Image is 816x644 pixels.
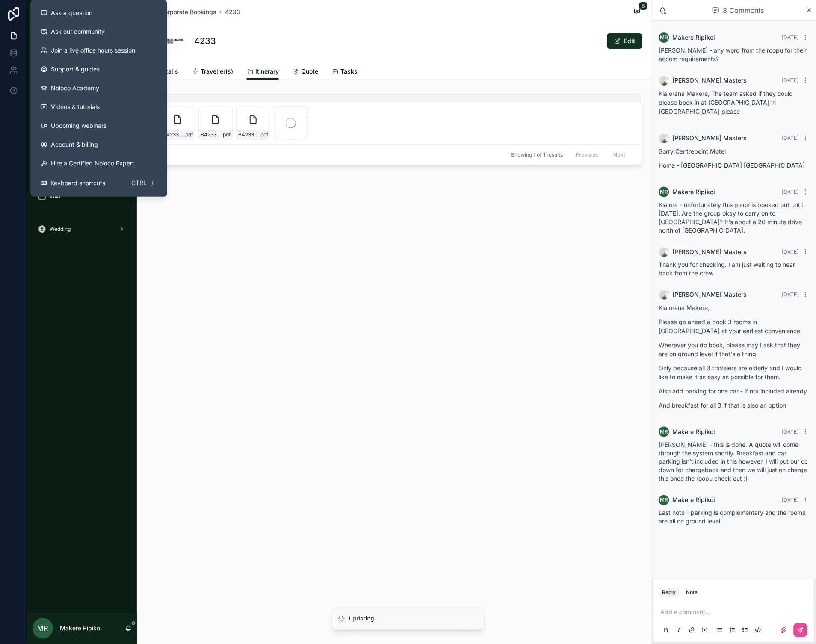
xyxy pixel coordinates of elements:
[673,428,715,436] span: Makere Ripikoi
[51,140,98,149] span: Account & billing
[673,290,747,299] span: [PERSON_NAME] Masters
[34,22,164,41] a: Ask our community
[659,401,809,410] p: And breakfast for all 3 if that is also an option
[150,8,216,16] a: Corporate Bookings
[34,97,164,116] a: Videos & tutorials
[34,41,164,60] a: Join a live office hours session
[659,363,809,381] p: Only because all 3 travelers are elderly and I would like to make it as easy as possible for them.
[34,173,164,193] button: Keyboard shortcutsCtrl/
[130,178,148,188] span: Ctrl
[782,135,799,141] span: [DATE]
[222,131,231,138] span: .pdf
[201,67,233,76] span: Traveller(s)
[33,222,132,237] a: Wedding
[660,428,668,435] span: MR
[201,131,222,138] span: B4233-[PERSON_NAME]-[PERSON_NAME]-Itinerary
[163,131,184,138] span: B4233-[PERSON_NAME]-Itinerary
[723,5,764,15] span: 8 Comments
[184,131,193,138] span: .pdf
[659,588,680,598] button: Reply
[33,189,132,204] a: Wiki
[782,428,799,435] span: [DATE]
[673,188,715,196] span: Makere Ripikoi
[50,193,60,200] span: Wiki
[660,34,668,41] span: MR
[659,303,809,312] p: Kia orana Makere,
[673,33,715,42] span: Makere Ripikoi
[247,64,279,80] a: Itinerary
[659,317,809,335] p: Please go ahead a book 3 rooms in [GEOGRAPHIC_DATA] at your earliest convenience.
[51,46,135,55] span: Join a live office hours session
[673,134,747,142] span: [PERSON_NAME] Masters
[659,441,808,482] span: [PERSON_NAME] - this is done. A quote will come through the system shortly. Breakfast and car par...
[194,35,216,47] h1: 4233
[51,159,134,168] span: Hire a Certified Noloco Expert
[34,60,164,79] a: Support & guides
[27,50,137,248] div: scrollable content
[673,496,715,505] span: Makere Ripikoi
[34,3,164,22] button: Ask a question
[149,180,156,186] span: /
[34,79,164,97] a: Noloco Academy
[782,34,799,41] span: [DATE]
[259,131,268,138] span: .pdf
[782,189,799,195] span: [DATE]
[51,27,105,36] span: Ask our community
[660,189,668,195] span: MR
[659,340,809,358] p: Wherever you do book, please may I ask that they are on ground level if that's a thing.
[301,67,318,76] span: Quote
[659,509,806,525] span: Last note - parking is complementary and the rooms are all on ground level.
[782,497,799,503] span: [DATE]
[659,261,795,277] span: Thank you for checking. I am just waiting to hear back from the crew
[293,64,318,81] a: Quote
[639,2,648,10] span: 8
[349,615,380,623] div: Updating...
[659,201,803,234] span: Kia ora - unfortunately this place is booked out until [DATE]. Are the group okay to carry on to ...
[50,179,105,187] span: Keyboard shortcuts
[225,8,240,16] a: 4233
[659,47,807,62] span: [PERSON_NAME] - any word from the roopu for their accom requirements?
[632,7,642,17] button: 8
[51,9,92,17] span: Ask a question
[659,147,809,156] p: Sorry Centrepoint Motel
[782,77,799,83] span: [DATE]
[659,89,809,116] p: Kia orana Makere, The team asked if they could please book in at [GEOGRAPHIC_DATA] in [GEOGRAPHIC...
[160,8,216,16] span: Corporate Bookings
[686,589,698,596] div: Note
[160,106,631,141] a: B4233-[PERSON_NAME]-Itinerary.pdfB4233-[PERSON_NAME]-[PERSON_NAME]-Itinerary.pdfB4233-[PERSON_NAM...
[38,623,48,634] span: MR
[340,67,358,76] span: Tasks
[51,121,106,130] span: Upcoming webinars
[660,497,668,504] span: MR
[192,64,233,81] a: Traveller(s)
[673,248,747,256] span: [PERSON_NAME] Masters
[511,151,563,158] span: Showing 1 of 1 results
[34,135,164,154] a: Account & billing
[659,387,809,396] p: Also add parking for one car - if not included already
[683,588,701,598] button: Note
[51,84,99,92] span: Noloco Academy
[158,67,178,76] span: Details
[60,624,101,633] p: Makere Ripikoi
[34,116,164,135] a: Upcoming webinars
[255,67,279,76] span: Itinerary
[607,33,642,49] button: Edit
[673,76,747,85] span: [PERSON_NAME] Masters
[50,226,71,233] span: Wedding
[782,291,799,298] span: [DATE]
[782,248,799,255] span: [DATE]
[238,131,259,138] span: B4233-[PERSON_NAME] - Itinerary
[51,65,100,74] span: Support & guides
[51,103,100,111] span: Videos & tutorials
[34,154,164,173] button: Hire a Certified Noloco Expert
[659,162,805,169] a: Home - [GEOGRAPHIC_DATA] [GEOGRAPHIC_DATA]
[332,64,358,81] a: Tasks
